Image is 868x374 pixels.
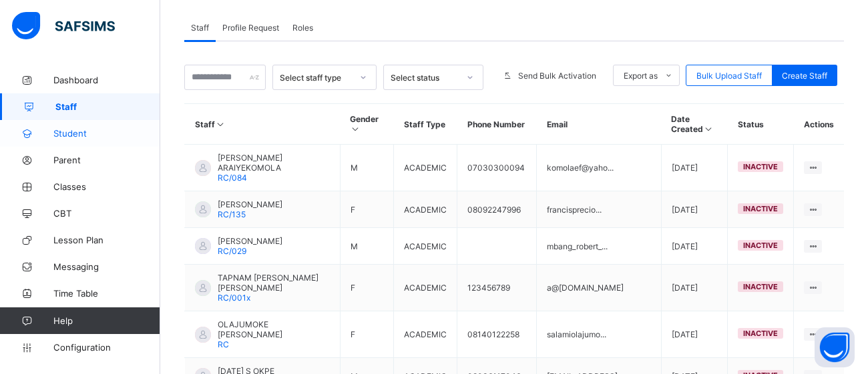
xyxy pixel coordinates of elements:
[537,228,661,265] td: mbang_robert_...
[218,199,282,209] span: [PERSON_NAME]
[222,23,279,33] span: Profile Request
[53,315,160,326] span: Help
[12,12,115,40] img: safsims
[218,246,246,256] span: RC/029
[53,181,160,192] span: Classes
[191,23,209,33] span: Staff
[280,73,352,83] div: Select staff type
[340,311,394,358] td: F
[391,73,459,83] div: Select status
[53,235,160,245] span: Lesson Plan
[53,261,160,272] span: Messaging
[743,204,778,213] span: inactive
[743,162,778,171] span: inactive
[394,311,457,358] td: ACADEMIC
[703,124,714,134] i: Sort in Ascending Order
[743,282,778,291] span: inactive
[394,104,457,145] th: Staff Type
[743,241,778,250] span: inactive
[661,145,728,191] td: [DATE]
[794,104,844,145] th: Actions
[518,71,596,81] span: Send Bulk Activation
[340,265,394,311] td: F
[782,71,827,81] span: Create Staff
[624,71,658,81] span: Export as
[394,191,457,228] td: ACADEMIC
[661,104,728,145] th: Date Created
[53,75,160,85] span: Dashboard
[53,342,160,353] span: Configuration
[457,311,537,358] td: 08140122258
[218,273,330,293] span: TAPNAM [PERSON_NAME] [PERSON_NAME]
[218,293,250,303] span: RC/001x
[340,228,394,265] td: M
[537,104,661,145] th: Email
[218,209,246,219] span: RC/135
[815,327,855,367] button: Open asap
[728,104,794,145] th: Status
[661,191,728,228] td: [DATE]
[215,119,226,129] i: Sort in Ascending Order
[537,145,661,191] td: komolaef@yaho...
[292,23,313,33] span: Roles
[340,104,394,145] th: Gender
[696,71,762,81] span: Bulk Upload Staff
[537,191,661,228] td: francisprecio...
[340,191,394,228] td: F
[457,191,537,228] td: 08092247996
[218,339,229,349] span: RC
[218,153,330,173] span: [PERSON_NAME] ARAIYEKOMOLA
[394,228,457,265] td: ACADEMIC
[53,155,160,165] span: Parent
[537,311,661,358] td: salamiolajumo...
[394,145,457,191] td: ACADEMIC
[457,104,537,145] th: Phone Number
[537,265,661,311] td: a@[DOMAIN_NAME]
[457,265,537,311] td: 123456789
[661,265,728,311] td: [DATE]
[394,265,457,311] td: ACADEMIC
[340,145,394,191] td: M
[218,173,247,183] span: RC/084
[55,101,160,112] span: Staff
[457,145,537,191] td: 07030300094
[53,128,160,139] span: Student
[218,319,330,339] span: OLAJUMOKE [PERSON_NAME]
[53,208,160,219] span: CBT
[661,311,728,358] td: [DATE]
[185,104,341,145] th: Staff
[661,228,728,265] td: [DATE]
[218,236,282,246] span: [PERSON_NAME]
[350,124,361,134] i: Sort in Ascending Order
[53,288,160,299] span: Time Table
[743,329,778,338] span: inactive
